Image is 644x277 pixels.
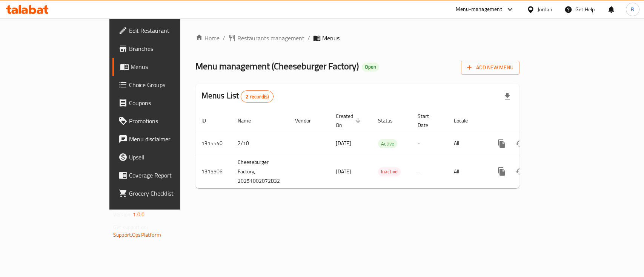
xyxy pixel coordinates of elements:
a: Choice Groups [112,76,217,94]
div: Menu-management [456,5,502,14]
a: Menu disclaimer [112,130,217,148]
td: - [412,155,448,188]
div: Open [362,63,379,72]
span: Edit Restaurant [129,26,211,35]
span: 2 record(s) [241,93,273,100]
span: 1.0.0 [133,210,144,219]
span: Locale [454,116,478,125]
span: Open [362,64,379,70]
span: Branches [129,44,211,53]
button: more [493,135,511,153]
li: / [223,34,225,43]
th: Actions [487,109,571,132]
a: Menus [112,58,217,76]
td: All [448,155,487,188]
span: [DATE] [336,138,351,148]
span: Choice Groups [129,80,211,89]
a: Grocery Checklist [112,184,217,202]
td: - [412,132,448,155]
td: Cheeseburger Factory, 20251002072832 [232,155,289,188]
a: Support.OpsPlatform [113,230,161,240]
span: Add New Menu [467,63,513,72]
span: Restaurants management [237,34,304,43]
span: Coupons [129,98,211,107]
span: Upsell [129,153,211,162]
div: Active [378,139,397,148]
span: ID [201,116,216,125]
span: Get support on: [113,222,148,232]
span: Created On [336,112,363,130]
span: Menu management ( Cheeseburger Factory ) [195,58,359,75]
span: Grocery Checklist [129,189,211,198]
td: All [448,132,487,155]
button: Add New Menu [461,61,520,75]
span: Coverage Report [129,171,211,180]
span: Start Date [418,112,439,130]
button: Change Status [511,162,529,181]
span: Inactive [378,167,401,176]
a: Upsell [112,148,217,166]
span: Vendor [295,116,321,125]
td: 2/10 [232,132,289,155]
a: Branches [112,40,217,58]
span: Status [378,116,403,125]
table: enhanced table [195,109,571,188]
a: Restaurants management [228,34,304,43]
li: / [307,34,310,43]
h2: Menus List [201,90,274,103]
span: Menus [322,34,340,43]
span: Menu disclaimer [129,135,211,144]
a: Edit Restaurant [112,21,217,40]
span: Name [238,116,261,125]
a: Promotions [112,112,217,130]
a: Coupons [112,94,217,112]
span: Version: [113,210,132,219]
nav: breadcrumb [195,34,520,43]
a: Coverage Report [112,166,217,184]
div: Export file [498,87,516,106]
span: Promotions [129,116,211,125]
span: [DATE] [336,167,351,176]
button: Change Status [511,135,529,153]
span: Menus [131,62,211,71]
div: Jordan [538,5,552,14]
span: Active [378,139,397,148]
button: more [493,162,511,181]
span: B [631,5,634,14]
div: Inactive [378,167,401,176]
